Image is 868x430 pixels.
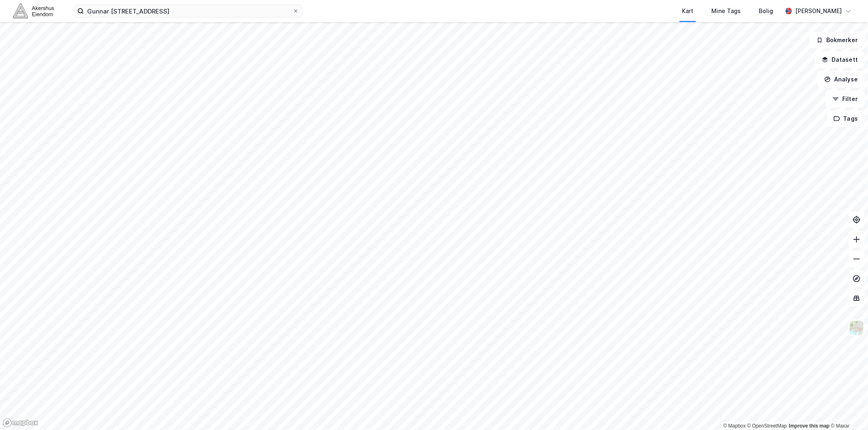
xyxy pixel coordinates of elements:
[759,6,773,16] div: Bolig
[723,423,746,429] a: Mapbox
[810,32,865,48] button: Bokmerker
[815,52,865,68] button: Datasett
[795,6,842,16] div: [PERSON_NAME]
[827,110,865,127] button: Tags
[13,4,54,18] img: akershus-eiendom-logo.9091f326c980b4bce74ccdd9f866810c.svg
[711,6,741,16] div: Mine Tags
[827,391,868,430] iframe: Chat Widget
[789,423,830,429] a: Improve this map
[84,5,292,17] input: Søk på adresse, matrikkel, gårdeiere, leietakere eller personer
[825,91,865,107] button: Filter
[817,71,865,88] button: Analyse
[747,423,787,429] a: OpenStreetMap
[682,6,693,16] div: Kart
[849,320,864,335] img: Z
[827,391,868,430] div: Kontrollprogram for chat
[2,418,38,428] a: Mapbox homepage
